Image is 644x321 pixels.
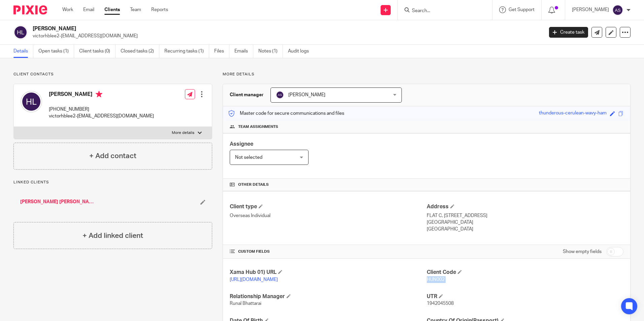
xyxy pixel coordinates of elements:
[230,301,261,306] span: Runal Bhattarai
[230,212,426,219] p: Overseas Individual
[427,203,623,210] h4: Address
[230,293,426,300] h4: Relationship Manager
[79,45,116,58] a: Client tasks (0)
[62,6,73,13] a: Work
[13,25,28,39] img: svg%3E
[276,91,284,99] img: svg%3E
[96,91,102,98] i: Primary
[89,151,136,161] h4: + Add contact
[509,7,535,12] span: Get Support
[427,226,623,233] p: [GEOGRAPHIC_DATA]
[230,203,426,210] h4: Client type
[83,6,94,13] a: Email
[38,45,74,58] a: Open tasks (1)
[164,45,209,58] a: Recurring tasks (1)
[83,230,143,241] h4: + Add linked client
[539,110,607,117] div: thunderous-cerulean-wavy-ham
[238,182,269,187] span: Other details
[151,6,168,13] a: Reports
[33,33,539,39] p: victorhblee2-[EMAIL_ADDRESS][DOMAIN_NAME]
[172,130,194,136] p: More details
[235,155,262,160] span: Not selected
[572,6,609,13] p: [PERSON_NAME]
[549,27,588,38] a: Create task
[130,6,141,13] a: Team
[228,110,344,117] p: Master code for secure communications and files
[427,269,623,276] h4: Client Code
[49,113,154,119] p: victorhblee2-[EMAIL_ADDRESS][DOMAIN_NAME]
[49,91,154,99] h4: [PERSON_NAME]
[427,293,623,300] h4: UTR
[13,45,33,58] a: Details
[427,219,623,226] p: [GEOGRAPHIC_DATA]
[223,72,631,77] p: More details
[230,277,278,282] a: [URL][DOMAIN_NAME]
[230,249,426,254] h4: CUSTOM FIELDS
[121,45,159,58] a: Closed tasks (2)
[427,301,454,306] span: 1942045508
[612,5,623,15] img: svg%3E
[104,6,120,13] a: Clients
[33,25,438,32] h2: [PERSON_NAME]
[411,8,472,14] input: Search
[563,248,602,255] label: Show empty fields
[258,45,283,58] a: Notes (1)
[288,93,325,97] span: [PERSON_NAME]
[13,72,212,77] p: Client contacts
[49,106,154,113] p: [PHONE_NUMBER]
[13,5,47,14] img: Pixie
[230,92,264,98] h3: Client manager
[288,45,314,58] a: Audit logs
[214,45,229,58] a: Files
[238,124,278,130] span: Team assignments
[427,277,445,282] span: HUN002
[230,141,253,147] span: Assignee
[234,45,253,58] a: Emails
[427,212,623,219] p: FLAT C, [STREET_ADDRESS]
[21,91,42,112] img: svg%3E
[230,269,426,276] h4: Xama Hub 01) URL
[20,199,94,205] a: [PERSON_NAME] [PERSON_NAME]
[13,180,212,185] p: Linked clients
